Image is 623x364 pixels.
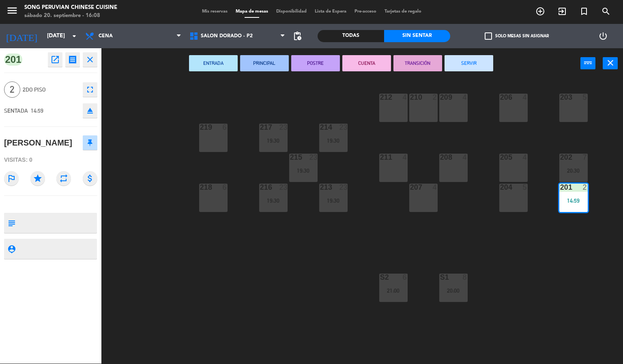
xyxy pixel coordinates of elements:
i: search [601,6,611,16]
div: 8 [463,274,468,281]
button: fullscreen [83,82,97,97]
div: 4 [463,154,468,161]
div: 4 [523,94,528,101]
div: 14:59 [559,198,588,203]
i: outlined_flag [4,171,19,186]
div: 201 [560,184,561,191]
button: PRINCIPAL [240,55,289,71]
div: Sin sentar [384,30,451,42]
i: open_in_new [50,55,60,64]
div: 23 [279,124,288,131]
div: 19:30 [259,198,288,203]
button: open_in_new [48,52,62,67]
div: 6 [223,124,228,131]
div: 4 [523,154,528,161]
span: SALON DORADO - P2 [201,33,253,39]
button: SERVIR [445,55,493,71]
i: subject [7,218,16,227]
span: check_box_outline_blank [485,32,492,40]
button: close [83,52,97,67]
div: 4 [403,154,408,161]
i: fullscreen [85,85,95,94]
i: close [606,58,615,68]
div: 19:30 [289,168,318,173]
button: power_input [580,57,595,69]
i: repeat [56,171,71,186]
div: 7 [583,154,588,161]
div: Visitas: 0 [4,153,97,167]
div: 20:30 [559,168,588,173]
div: 206 [500,94,501,101]
div: sábado 20. septiembre - 16:08 [24,12,117,20]
div: 203 [560,94,561,101]
button: close [603,57,618,69]
button: menu [6,4,18,19]
span: SENTADA [4,107,28,114]
div: 205 [500,154,501,161]
div: 4 [403,94,408,101]
div: 204 [500,184,501,191]
i: add_circle_outline [535,6,545,16]
div: 23 [309,154,318,161]
span: Lista de Espera [311,9,350,14]
span: Disponibilidad [272,9,311,14]
span: Cena [99,33,113,39]
button: ENTRADA [189,55,238,71]
div: 4 [433,184,438,191]
i: turned_in_not [579,6,589,16]
span: 14:59 [31,107,43,114]
i: menu [6,4,18,17]
span: Mis reservas [198,9,232,14]
div: 23 [279,184,288,191]
button: POSTRE [291,55,340,71]
span: Tarjetas de regalo [380,9,425,14]
button: eject [83,103,97,118]
button: CUENTA [342,55,391,71]
span: Pre-acceso [350,9,380,14]
i: star [30,171,45,186]
i: eject [85,106,95,116]
span: Mapa de mesas [232,9,272,14]
div: 5 [523,184,528,191]
div: 23 [339,184,348,191]
i: close [85,55,95,64]
span: 201 [4,54,22,66]
div: 21:00 [379,288,408,293]
div: [PERSON_NAME] [4,136,72,150]
div: 23 [339,124,348,131]
div: 4 [463,94,468,101]
button: TRANSICIÓN [393,55,442,71]
i: exit_to_app [557,6,567,16]
div: Todas [318,30,384,42]
div: 19:30 [319,138,348,143]
div: 6 [403,274,408,281]
i: receipt [68,55,77,64]
span: 2 [4,81,20,98]
div: 6 [223,184,228,191]
div: 202 [560,154,561,161]
div: 2 [433,94,438,101]
label: Solo mesas sin asignar [485,32,549,40]
i: attach_money [83,171,97,186]
div: 20:00 [439,288,468,293]
button: receipt [65,52,80,67]
div: Song Peruvian Chinese Cuisine [24,4,117,12]
i: power_settings_new [598,31,608,41]
div: 2 [583,184,588,191]
span: 2do piso [23,85,79,94]
i: power_input [583,58,593,68]
div: 5 [583,94,588,101]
